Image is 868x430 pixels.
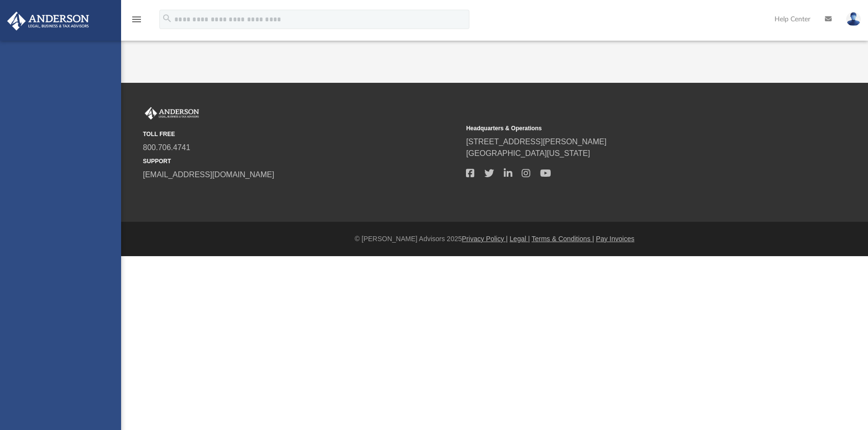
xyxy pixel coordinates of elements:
a: Pay Invoices [596,235,634,243]
small: SUPPORT [143,157,459,166]
a: [STREET_ADDRESS][PERSON_NAME] [466,138,606,146]
a: [EMAIL_ADDRESS][DOMAIN_NAME] [143,170,274,179]
i: menu [131,14,142,25]
div: © [PERSON_NAME] Advisors 2025 [121,234,868,244]
a: Privacy Policy | [462,235,508,243]
a: 800.706.4741 [143,143,190,152]
a: Terms & Conditions | [532,235,594,243]
a: Legal | [510,235,530,243]
a: [GEOGRAPHIC_DATA][US_STATE] [466,149,590,157]
a: menu [131,18,142,25]
img: Anderson Advisors Platinum Portal [143,107,201,120]
img: User Pic [846,12,861,26]
small: TOLL FREE [143,130,459,138]
i: search [162,13,172,24]
img: Anderson Advisors Platinum Portal [4,12,92,31]
small: Headquarters & Operations [466,124,782,133]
